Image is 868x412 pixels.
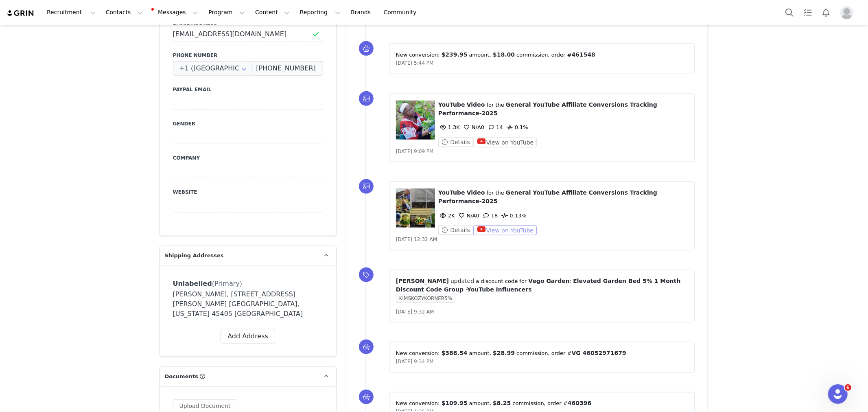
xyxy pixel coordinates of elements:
[396,399,688,408] p: New conversion: ⁨ ⁩ amount⁨, ⁨ ⁩ commission⁩⁨, order #⁨ ⁩⁩
[438,189,657,204] span: General YouTube Affiliate Conversions Tracking Performance-2025
[438,101,657,116] span: General YouTube Affiliate Conversions Tracking Performance-2025
[450,278,474,284] span: updated
[845,384,851,391] span: 6
[505,124,528,130] span: 0.1%
[486,124,503,130] span: 14
[203,3,250,22] button: Program
[396,237,437,242] span: [DATE] 12:32 AM
[42,3,101,22] button: Recruitment
[396,349,688,357] p: New conversion: ⁨ ⁩ amount⁨, ⁨ ⁩ commission⁩⁨, order #⁨ ⁩⁩
[173,289,323,319] div: [PERSON_NAME], [STREET_ADDRESS][PERSON_NAME] [GEOGRAPHIC_DATA], [US_STATE] 45405 [GEOGRAPHIC_DATA]
[457,213,479,219] span: 0
[500,213,526,219] span: 0.13%
[396,278,681,293] span: Elevated Garden Bed 5% 1 Month Discount Code Group -YouTube Influencers
[493,350,515,356] span: $28.99
[396,277,688,294] p: ⁨ ⁩ ⁨ ⁩ a discount code for ⁨ ⁩: ⁨ ⁩
[173,52,323,59] label: Phone Number
[473,227,537,233] a: View on YouTube
[295,3,345,22] button: Reporting
[438,137,473,147] button: Details
[396,309,434,315] span: [DATE] 9:32 AM
[572,51,595,58] span: 461548
[481,213,498,219] span: 18
[7,7,334,15] body: Rich Text Area. Press ALT-0 for help.
[817,3,835,22] button: Notifications
[396,50,688,59] p: New conversion: ⁨ ⁩ amount⁨, ⁨ ⁩ commission⁩⁨, order #⁨ ⁩⁩
[212,280,242,287] span: (Primary)
[379,3,425,22] a: Community
[493,400,511,406] span: $8.25
[438,188,688,206] p: ⁨ ⁩ ⁨ ⁩ for the ⁨ ⁩
[173,120,323,127] label: Gender
[493,51,515,58] span: $18.00
[840,6,853,19] img: placeholder-profile.jpg
[173,61,253,76] input: Country
[438,124,460,130] span: 1.3K
[396,294,456,303] span: KIMSKOZYKORNER5%
[438,101,688,118] p: ⁨ ⁩ ⁨ ⁩ for the ⁨ ⁩
[396,149,434,154] span: [DATE] 9:09 PM
[568,400,591,406] span: 460396
[396,60,434,66] span: [DATE] 5:44 PM
[835,6,861,19] button: Profile
[396,278,449,284] span: [PERSON_NAME]
[473,138,537,147] button: View on YouTube
[7,9,35,17] img: grin logo
[101,3,148,22] button: Contacts
[457,213,476,219] span: N/A
[828,384,848,404] iframe: Intercom live chat
[346,3,378,22] a: Brands
[165,373,198,381] span: Documents
[442,350,468,356] span: $386.54
[799,3,817,22] a: Tasks
[462,124,484,130] span: 0
[396,359,434,364] span: [DATE] 9:34 PM
[438,189,465,196] span: YouTube
[473,139,537,145] a: View on YouTube
[252,61,323,76] input: (XXX) XXX-XXXX
[148,3,203,22] button: Messages
[438,225,473,235] button: Details
[462,124,481,130] span: N/A
[467,101,485,108] span: Video
[165,252,224,260] span: Shipping Addresses
[781,3,798,22] button: Search
[442,400,468,406] span: $109.95
[438,101,465,108] span: YouTube
[173,154,323,162] label: Company
[221,329,275,344] button: Add Address
[473,226,537,235] button: View on YouTube
[438,213,455,219] span: 2K
[529,278,570,284] span: Vego Garden
[250,3,295,22] button: Content
[467,189,485,196] span: Video
[572,350,626,356] span: VG 46052971679
[173,188,323,196] label: Website
[173,27,323,42] input: Email Address
[442,51,468,58] span: $239.95
[173,86,323,93] label: Paypal Email
[173,280,212,287] span: Unlabelled
[173,61,253,76] div: United States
